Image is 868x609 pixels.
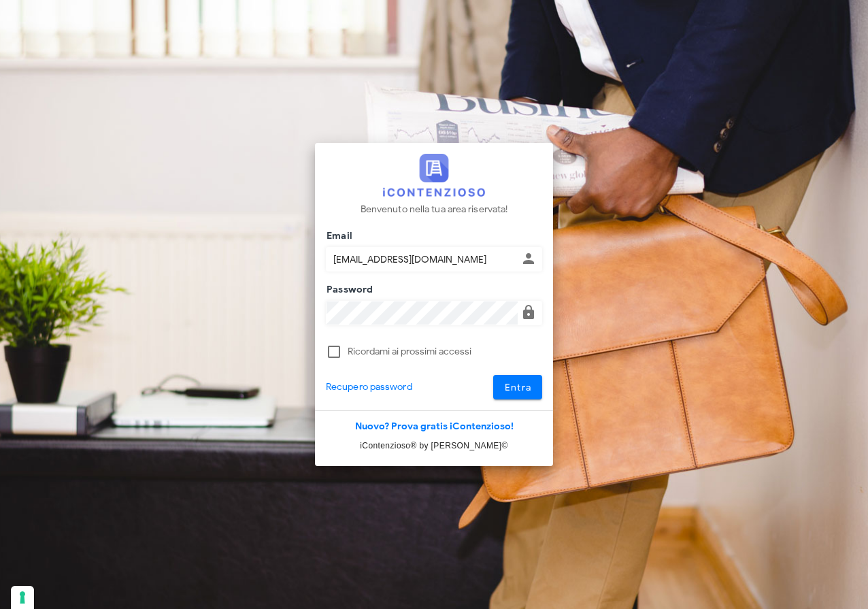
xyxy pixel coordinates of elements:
[11,586,34,609] button: Le tue preferenze relative al consenso per le tecnologie di tracciamento
[361,202,508,217] p: Benvenuto nella tua area riservata!
[355,421,514,432] a: Nuovo? Prova gratis iContenzioso!
[493,375,543,399] button: Entra
[348,345,542,359] label: Ricordami ai prossimi accessi
[326,380,412,395] a: Recupero password
[322,229,352,243] label: Email
[315,439,553,452] p: iContenzioso® by [PERSON_NAME]©
[504,382,532,393] span: Entra
[322,283,373,297] label: Password
[327,248,518,271] input: Inserisci il tuo indirizzo email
